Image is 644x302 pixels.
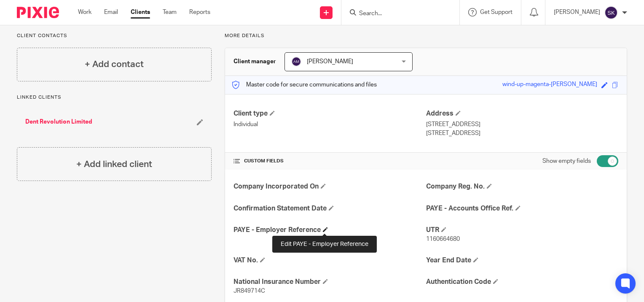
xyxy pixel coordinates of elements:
h4: Client type [233,109,426,118]
p: Master code for secure communications and files [231,81,377,89]
p: Linked clients [17,94,212,101]
a: Team [163,8,177,16]
h4: Address [426,109,618,118]
a: Email [104,8,118,16]
label: Show empty fields [542,157,591,165]
img: svg%3E [291,57,301,67]
h4: PAYE - Accounts Office Ref. [426,204,618,213]
h4: PAYE - Employer Reference [233,226,426,235]
p: Client contacts [17,32,212,39]
span: 1160664680 [426,236,460,242]
div: wind-up-magenta-[PERSON_NAME] [502,80,597,90]
h3: Client manager [233,57,276,66]
input: Search [358,10,434,18]
span: Get Support [480,9,513,15]
h4: Company Incorporated On [233,182,426,191]
h4: Year End Date [426,256,618,265]
h4: Authentication Code [426,278,618,286]
img: svg%3E [604,6,618,19]
p: Individual [233,120,426,129]
h4: National Insurance Number [233,278,426,286]
span: JR849714C [233,288,265,294]
img: Pixie [17,7,59,18]
p: [STREET_ADDRESS] [426,129,618,138]
a: Clients [131,8,150,16]
p: [PERSON_NAME] [554,8,600,16]
h4: VAT No. [233,256,426,265]
h4: Company Reg. No. [426,182,618,191]
a: Reports [189,8,210,16]
p: [STREET_ADDRESS] [426,120,618,129]
p: More details [225,32,627,39]
span: [PERSON_NAME] [307,59,353,65]
h4: + Add linked client [76,158,152,171]
h4: UTR [426,226,618,235]
h4: Confirmation Statement Date [233,204,426,213]
a: Dent Revolution Limited [25,118,92,126]
h4: + Add contact [85,58,144,71]
a: Work [78,8,91,16]
h4: CUSTOM FIELDS [233,158,426,164]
